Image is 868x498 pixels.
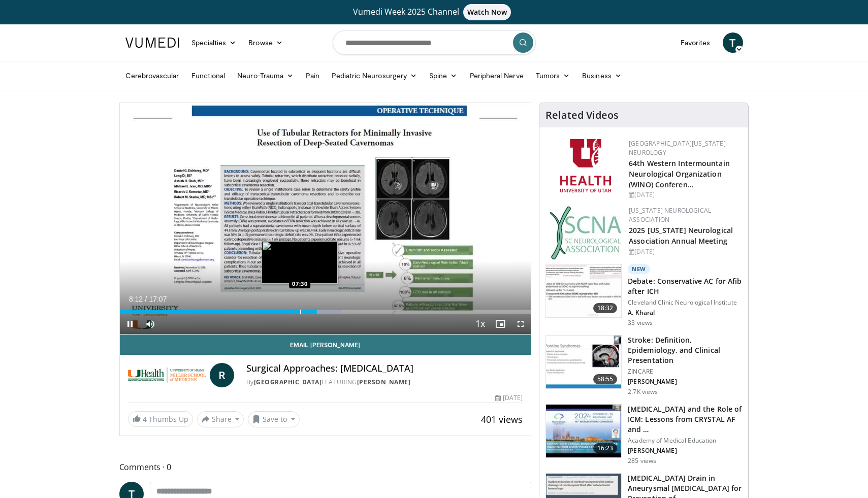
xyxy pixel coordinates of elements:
[576,65,628,86] a: Business
[629,247,740,256] div: [DATE]
[628,309,742,317] p: A. Kharal
[120,310,531,314] div: Progress Bar
[120,103,531,335] video-js: Video Player
[628,447,742,455] p: [PERSON_NAME]
[120,314,140,334] button: Pause
[140,314,160,334] button: Mute
[546,405,621,457] img: 64538175-078f-408f-93bb-01b902d7e9f3.150x105_q85_crop-smart_upscale.jpg
[143,414,147,424] span: 4
[357,378,411,386] a: [PERSON_NAME]
[333,30,536,55] input: Search topics, interventions
[545,264,742,327] a: 18:32 New Debate: Conservative AC for Afib after ICH Cleveland Clinic Neurological Institute A. K...
[629,206,711,224] a: [US_STATE] Neurological Association
[246,363,523,374] h4: Surgical Approaches: [MEDICAL_DATA]
[629,158,730,189] a: 64th Western Intermountain Neurological Organization (WINO) Conferen…
[545,335,742,396] a: 58:55 Stroke: Definition, Epidemiology, and Clinical Presentation ZINCARE [PERSON_NAME] 2.7K views
[127,4,742,20] a: Vumedi Week 2025 ChannelWatch Now
[560,139,611,192] img: f6362829-b0a3-407d-a044-59546adfd345.png.150x105_q85_autocrop_double_scale_upscale_version-0.2.png
[629,225,733,246] a: 2025 [US_STATE] Neurological Association Annual Meeting
[628,404,742,435] h3: [MEDICAL_DATA] and the Role of ICM: Lessons from CRYSTAL AF and …
[185,32,243,53] a: Specialties
[546,336,621,388] img: 26d5732c-95f1-4678-895e-01ffe56ce748.150x105_q85_crop-smart_upscale.jpg
[300,65,326,86] a: Pain
[490,314,510,334] button: Enable picture-in-picture mode
[119,65,185,86] a: Cerebrovascular
[129,295,143,303] span: 8:12
[128,363,206,387] img: University of Miami
[231,65,300,86] a: Neuro-Trauma
[326,65,423,86] a: Pediatric Neurosurgery
[120,335,531,355] a: Email [PERSON_NAME]
[674,32,717,53] a: Favorites
[593,443,618,453] span: 16:23
[629,190,740,200] div: [DATE]
[628,437,742,445] p: Academy of Medical Education
[197,411,244,427] button: Share
[145,295,147,303] span: /
[530,65,576,86] a: Tumors
[262,241,338,284] img: image.jpeg
[470,314,490,334] button: Playback Rate
[248,411,300,427] button: Save to
[628,378,742,386] p: [PERSON_NAME]
[464,65,530,86] a: Peripheral Nerve
[628,276,742,296] h3: Debate: Conservative AC for Afib after ICH
[628,388,658,396] p: 2.7K views
[495,393,523,403] div: [DATE]
[510,314,531,334] button: Fullscreen
[546,264,621,317] img: 514e11ea-87f1-47fb-adb8-ddffea0a3059.150x105_q85_crop-smart_upscale.jpg
[463,4,511,20] span: Watch Now
[629,139,726,157] a: [GEOGRAPHIC_DATA][US_STATE] Neurology
[593,303,618,313] span: 18:32
[149,295,167,303] span: 17:07
[545,109,619,121] h4: Related Videos
[628,319,653,327] p: 33 views
[210,363,234,387] a: R
[723,32,743,53] a: T
[628,335,742,366] h3: Stroke: Definition, Epidemiology, and Clinical Presentation
[254,378,322,386] a: [GEOGRAPHIC_DATA]
[628,368,742,376] p: ZINCARE
[550,206,622,259] img: b123db18-9392-45ae-ad1d-42c3758a27aa.jpg.150x105_q85_autocrop_double_scale_upscale_version-0.2.jpg
[185,65,232,86] a: Functional
[125,38,179,48] img: VuMedi Logo
[423,65,463,86] a: Spine
[545,404,742,465] a: 16:23 [MEDICAL_DATA] and the Role of ICM: Lessons from CRYSTAL AF and … Academy of Medical Educat...
[593,374,618,384] span: 58:55
[481,413,523,425] span: 401 views
[128,411,193,427] a: 4 Thumbs Up
[246,378,523,387] div: By FEATURING
[628,457,656,465] p: 285 views
[242,32,289,53] a: Browse
[119,460,532,474] span: Comments 0
[628,298,742,307] p: Cleveland Clinic Neurological Institute
[628,264,650,274] p: New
